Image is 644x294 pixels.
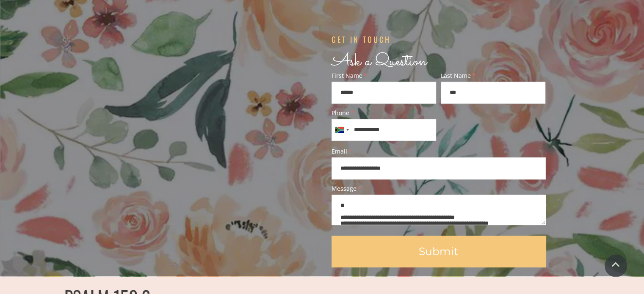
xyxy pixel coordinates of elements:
[332,119,437,141] input: Phone
[332,148,546,154] span: Email
[332,49,427,74] span: Ask a Question
[441,73,546,79] span: Last Name
[332,73,437,79] span: First Name
[332,110,437,116] span: Phone
[605,255,627,277] a: Scroll To Top
[332,186,546,192] span: Message
[332,195,546,225] textarea: Message
[332,82,437,104] input: First Name
[332,34,389,45] span: G E T I N T O U C H
[441,82,546,104] input: Last Name
[332,119,351,140] button: Selected country
[332,157,546,179] input: Email
[332,236,546,267] a: Submit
